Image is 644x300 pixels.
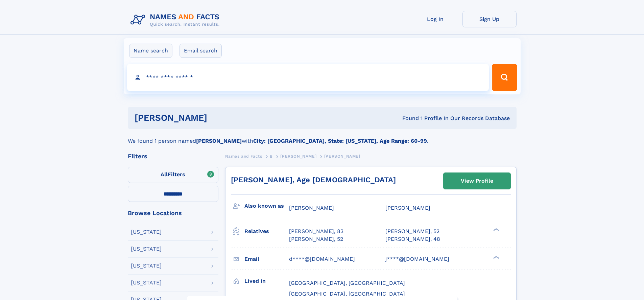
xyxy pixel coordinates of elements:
a: [PERSON_NAME], 83 [289,228,343,235]
div: [US_STATE] [131,263,162,269]
a: Names and Facts [225,152,262,160]
a: Sign Up [462,11,517,27]
div: Found 1 Profile In Our Records Database [305,115,510,122]
a: [PERSON_NAME], Age [DEMOGRAPHIC_DATA] [231,176,396,184]
h3: Lived in [244,275,289,287]
div: Filters [128,153,218,159]
div: ❯ [492,255,500,259]
div: ❯ [492,228,500,232]
label: Filters [128,167,218,183]
a: [PERSON_NAME], 48 [385,235,440,243]
span: [PERSON_NAME] [324,154,360,159]
h3: Also known as [244,200,289,212]
span: [PERSON_NAME] [280,154,316,159]
span: [GEOGRAPHIC_DATA], [GEOGRAPHIC_DATA] [289,280,405,286]
div: [US_STATE] [131,229,162,235]
input: search input [127,64,489,91]
div: [US_STATE] [131,246,162,252]
span: [PERSON_NAME] [289,205,334,211]
img: Logo Names and Facts [128,11,225,29]
a: [PERSON_NAME], 52 [289,235,343,243]
b: City: [GEOGRAPHIC_DATA], State: [US_STATE], Age Range: 60-99 [253,138,427,144]
span: [PERSON_NAME] [385,205,430,211]
div: [US_STATE] [131,280,162,285]
span: B [270,154,273,159]
div: Browse Locations [128,210,218,216]
b: [PERSON_NAME] [196,138,242,144]
a: [PERSON_NAME], 52 [385,228,439,235]
div: We found 1 person named with . [128,129,517,145]
h1: [PERSON_NAME] [135,114,305,122]
button: Search Button [492,64,517,91]
a: Log In [408,11,462,27]
a: View Profile [444,173,510,189]
label: Name search [129,44,172,58]
h3: Email [244,253,289,265]
span: [GEOGRAPHIC_DATA], [GEOGRAPHIC_DATA] [289,291,405,297]
a: [PERSON_NAME] [280,152,316,160]
div: View Profile [461,173,493,189]
span: All [161,171,168,178]
a: B [270,152,273,160]
label: Email search [180,44,222,58]
h3: Relatives [244,226,289,237]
